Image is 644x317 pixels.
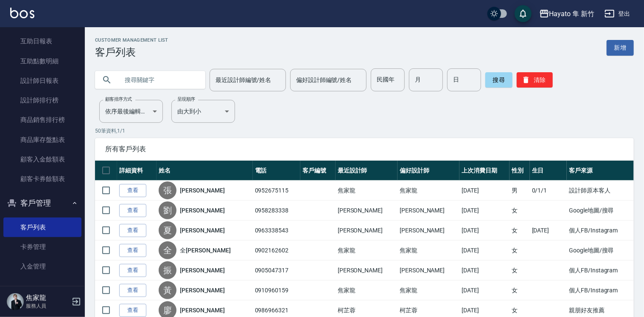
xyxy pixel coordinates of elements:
a: 互助點數明細 [3,51,81,71]
td: [DATE] [459,260,510,280]
button: Hayato 隼 新竹 [536,5,598,23]
div: Hayato 隼 新竹 [549,8,594,19]
div: 全 [159,241,176,259]
td: 焦家龍 [336,280,398,300]
div: 夏 [159,221,176,239]
td: [PERSON_NAME] [336,201,398,221]
div: 振 [159,261,176,279]
div: 由大到小 [171,100,235,123]
div: 劉 [159,201,176,219]
a: 查看 [119,244,146,257]
td: 0963338543 [253,221,301,241]
td: 個人FB/Instagram [567,221,634,241]
a: 查看 [119,224,146,237]
a: 卡券管理 [3,237,81,257]
td: Google地圖/搜尋 [567,201,634,221]
td: 設計師原本客人 [567,181,634,201]
p: 50 筆資料, 1 / 1 [95,127,634,135]
th: 姓名 [157,161,253,181]
a: 新增 [607,40,634,56]
button: 搜尋 [485,72,512,88]
h2: Customer Management List [95,37,168,43]
a: [PERSON_NAME] [180,306,225,314]
td: [DATE] [459,280,510,300]
th: 偏好設計師 [398,161,459,181]
a: 客戶列表 [3,218,81,237]
th: 上次消費日期 [459,161,510,181]
a: [PERSON_NAME] [180,186,225,195]
a: 查看 [119,264,146,277]
button: 清除 [517,72,553,88]
div: 黃 [159,281,176,299]
p: 服務人員 [26,302,69,310]
td: 0958283338 [253,201,301,221]
th: 客戶編號 [300,161,336,181]
td: 焦家龍 [336,181,398,201]
td: 焦家龍 [398,280,459,300]
img: Person [7,293,24,310]
td: [DATE] [459,241,510,260]
td: [PERSON_NAME] [336,260,398,280]
button: 登出 [601,6,634,22]
td: 男 [510,181,530,201]
a: [PERSON_NAME] [180,266,225,275]
td: [DATE] [459,181,510,201]
td: 女 [510,280,530,300]
td: 焦家龍 [336,241,398,260]
a: 顧客入金餘額表 [3,150,81,169]
td: [PERSON_NAME] [398,201,459,221]
div: 張 [159,181,176,199]
a: 全[PERSON_NAME] [180,246,231,255]
td: 0910960159 [253,280,301,300]
h3: 客戶列表 [95,46,168,58]
a: 入金管理 [3,257,81,276]
th: 生日 [530,161,567,181]
a: 查看 [119,304,146,317]
button: 商品管理 [3,280,81,302]
th: 性別 [510,161,530,181]
th: 電話 [253,161,301,181]
a: 互助日報表 [3,31,81,51]
td: [DATE] [459,221,510,241]
a: 顧客卡券餘額表 [3,169,81,189]
th: 詳細資料 [117,161,157,181]
th: 最近設計師 [336,161,398,181]
img: Logo [10,8,34,18]
td: [PERSON_NAME] [398,260,459,280]
a: 查看 [119,284,146,297]
a: 查看 [119,204,146,217]
a: 設計師排行榜 [3,91,81,110]
td: 女 [510,260,530,280]
td: 0902162602 [253,241,301,260]
a: 查看 [119,184,146,197]
td: [DATE] [459,201,510,221]
a: 設計師日報表 [3,71,81,91]
td: 女 [510,221,530,241]
label: 呈現順序 [177,96,195,102]
button: save [515,5,532,22]
td: 女 [510,241,530,260]
a: [PERSON_NAME] [180,226,225,235]
td: [PERSON_NAME] [398,221,459,241]
div: 依序最後編輯時間 [99,100,163,123]
label: 顧客排序方式 [105,96,132,102]
input: 搜尋關鍵字 [119,68,199,91]
td: 焦家龍 [398,241,459,260]
td: 0905047317 [253,260,301,280]
h5: 焦家龍 [26,294,69,302]
td: Google地圖/搜尋 [567,241,634,260]
td: 焦家龍 [398,181,459,201]
th: 客戶來源 [567,161,634,181]
td: 0952675115 [253,181,301,201]
a: [PERSON_NAME] [180,286,225,294]
button: 客戶管理 [3,192,81,214]
a: [PERSON_NAME] [180,206,225,215]
td: 個人FB/Instagram [567,260,634,280]
a: 商品銷售排行榜 [3,110,81,130]
span: 所有客戶列表 [105,145,624,153]
td: [PERSON_NAME] [336,221,398,241]
td: 個人FB/Instagram [567,280,634,300]
td: 0/1/1 [530,181,567,201]
a: 商品庫存盤點表 [3,130,81,150]
td: 女 [510,201,530,221]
